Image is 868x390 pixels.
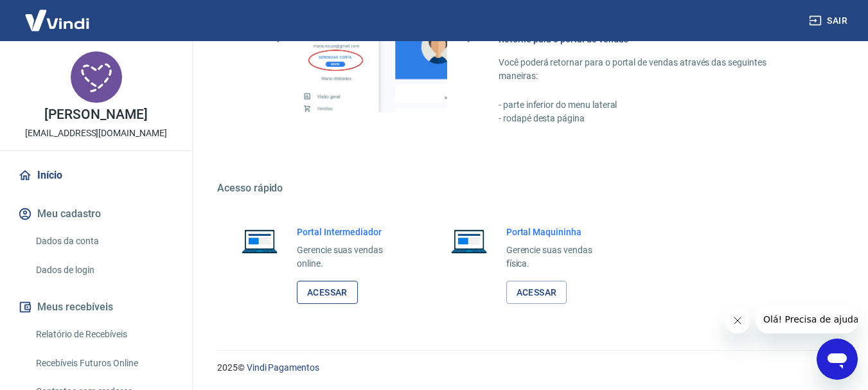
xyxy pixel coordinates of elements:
[817,339,858,380] iframe: Botão para abrir a janela de mensagens
[233,226,287,256] img: Imagem de um notebook aberto
[442,226,496,256] img: Imagem de um notebook aberto
[217,361,837,375] p: 2025 ©
[25,127,167,140] p: [EMAIL_ADDRESS][DOMAIN_NAME]
[506,226,613,238] h6: Portal Maquininha
[297,281,358,305] a: Acessar
[247,362,319,373] a: Vindi Pagamentos
[499,98,806,112] p: - parte inferior do menu lateral
[15,293,177,321] button: Meus recebíveis
[806,9,853,33] button: Sair
[725,308,750,333] iframe: Fechar mensagem
[499,56,806,83] p: Você poderá retornar para o portal de vendas através das seguintes maneiras:
[31,257,177,283] a: Dados de login
[297,244,403,270] p: Gerencie suas vendas online.
[31,321,177,348] a: Relatório de Recebíveis
[8,9,108,19] span: Olá! Precisa de ajuda?
[15,200,177,228] button: Meu cadastro
[499,112,806,125] p: - rodapé desta página
[297,226,403,238] h6: Portal Intermediador
[44,108,147,121] p: [PERSON_NAME]
[71,51,122,103] img: 0dfa3791-a6f6-466f-a222-8c9bcac183bf.jpeg
[506,244,613,270] p: Gerencie suas vendas física.
[15,161,177,190] a: Início
[31,228,177,254] a: Dados da conta
[15,1,99,40] img: Vindi
[756,305,858,333] iframe: Mensagem da empresa
[506,281,567,305] a: Acessar
[217,182,837,195] h5: Acesso rápido
[31,350,177,377] a: Recebíveis Futuros Online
